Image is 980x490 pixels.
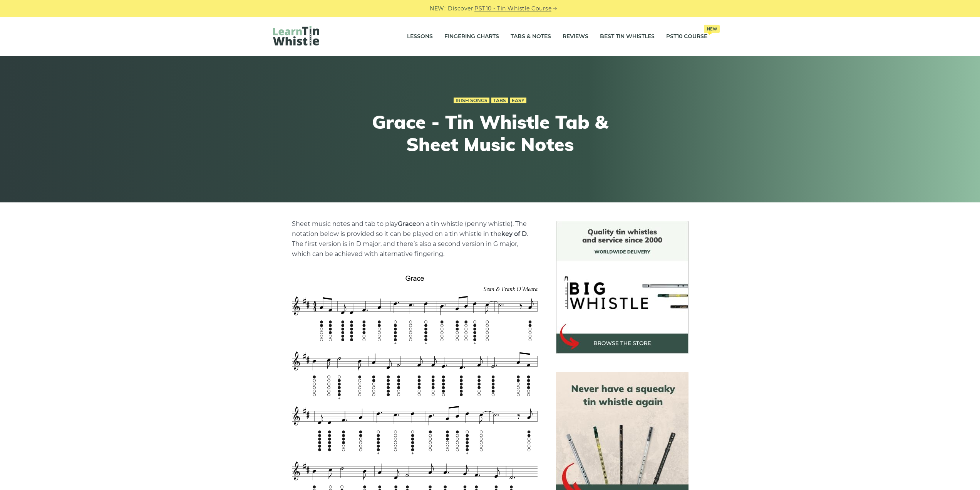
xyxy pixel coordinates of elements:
a: Tabs [491,98,508,104]
strong: Grace [398,220,416,227]
a: Easy [510,98,526,104]
a: Tabs & Notes [511,27,551,46]
a: Irish Songs [454,98,489,104]
a: Reviews [563,27,588,46]
span: New [704,25,720,33]
a: Lessons [407,27,433,46]
a: PST10 CourseNew [666,27,707,46]
a: Best Tin Whistles [600,27,655,46]
p: Sheet music notes and tab to play on a tin whistle (penny whistle). The notation below is provide... [292,219,538,259]
img: BigWhistle Tin Whistle Store [556,221,689,354]
h1: Grace - Tin Whistle Tab & Sheet Music Notes [348,111,632,155]
strong: key of D [501,230,527,237]
a: Fingering Charts [444,27,499,46]
img: LearnTinWhistle.com [273,26,319,45]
